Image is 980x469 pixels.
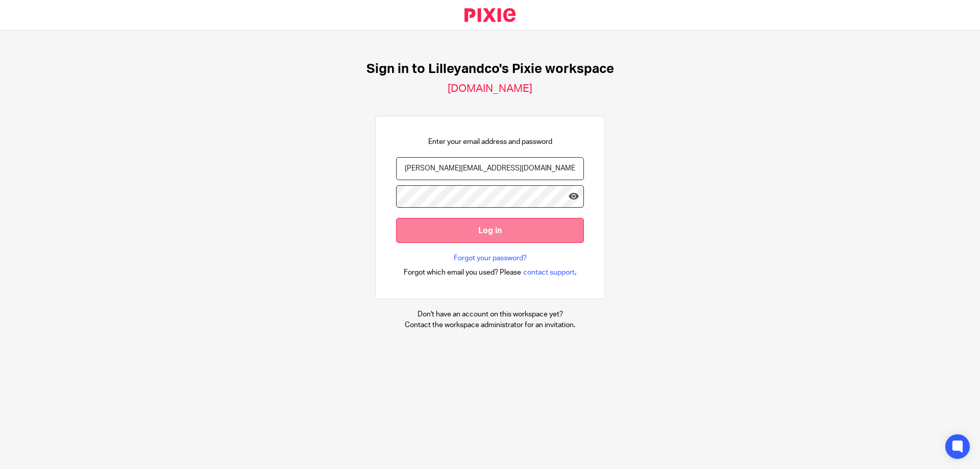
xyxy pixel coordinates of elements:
h1: Sign in to Lilleyandco's Pixie workspace [366,61,614,77]
p: Contact the workspace administrator for an invitation. [405,320,575,330]
span: contact support [523,267,575,278]
span: Forgot which email you used? Please [404,267,521,278]
div: . [404,266,577,278]
p: Don't have an account on this workspace yet? [405,309,575,319]
a: Forgot your password? [454,253,527,263]
p: Enter your email address and password [428,137,552,147]
input: name@example.com [396,157,584,180]
h2: [DOMAIN_NAME] [448,82,532,95]
input: Log in [396,218,584,243]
